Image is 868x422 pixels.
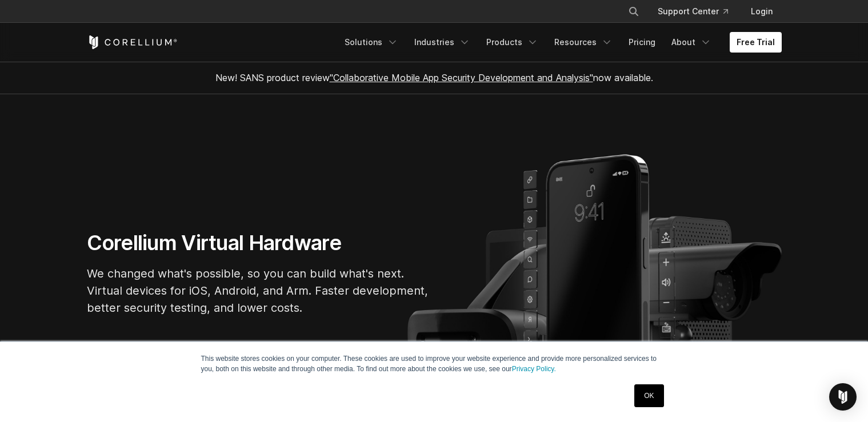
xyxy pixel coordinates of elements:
a: Free Trial [730,32,782,53]
a: Resources [547,32,619,53]
span: New! SANS product review now available. [215,72,653,83]
a: "Collaborative Mobile App Security Development and Analysis" [330,72,593,83]
a: About [665,32,718,53]
a: Privacy Policy. [512,365,556,373]
p: We changed what's possible, so you can build what's next. Virtual devices for iOS, Android, and A... [87,265,430,316]
p: This website stores cookies on your computer. These cookies are used to improve your website expe... [201,353,667,374]
a: Solutions [338,32,405,53]
div: Navigation Menu [614,1,782,22]
button: Search [623,1,644,22]
div: Navigation Menu [338,32,782,53]
a: Products [479,32,545,53]
a: Corellium Home [87,35,178,49]
a: Industries [407,32,477,53]
h1: Corellium Virtual Hardware [87,230,430,256]
a: OK [634,384,663,407]
a: Pricing [622,32,662,53]
div: Open Intercom Messenger [829,383,857,411]
a: Login [742,1,782,22]
a: Support Center [649,1,737,22]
